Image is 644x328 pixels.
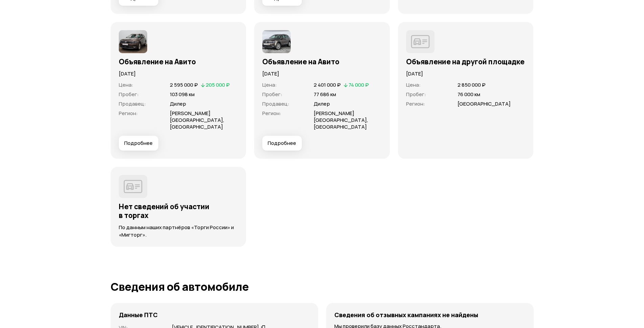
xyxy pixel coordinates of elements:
[119,311,158,319] h4: Данные ПТС
[119,91,139,98] span: Пробег :
[314,81,341,88] span: 2 401 000 ₽
[334,311,478,319] h4: Сведения об отзывных кампаниях не найдены
[262,110,281,117] span: Регион :
[124,140,153,147] span: Подробнее
[262,57,382,66] h3: Объявление на Авито
[406,70,526,78] p: [DATE]
[170,81,198,88] span: 2 595 000 ₽
[458,100,511,107] span: [GEOGRAPHIC_DATA]
[268,140,296,147] span: Подробнее
[262,91,282,98] span: Пробег :
[262,136,302,151] button: Подробнее
[119,70,238,78] p: [DATE]
[458,91,480,98] span: 76 000 км
[262,100,289,107] span: Продавец :
[406,57,526,66] h3: Объявление на другой площадке
[314,110,368,130] span: [PERSON_NAME][GEOGRAPHIC_DATA], [GEOGRAPHIC_DATA]
[458,81,486,88] span: 2 850 000 ₽
[314,91,336,98] span: 77 686 км
[119,100,146,107] span: Продавец :
[314,100,330,107] span: Дилер
[119,136,158,151] button: Подробнее
[119,81,133,88] span: Цена :
[170,110,224,130] span: [PERSON_NAME][GEOGRAPHIC_DATA], [GEOGRAPHIC_DATA]
[262,81,277,88] span: Цена :
[406,81,421,88] span: Цена :
[119,224,238,239] p: По данным наших партнёров «Торги России» и «Мигторг».
[262,70,382,78] p: [DATE]
[119,57,238,66] h3: Объявление на Авито
[170,100,186,107] span: Дилер
[119,110,138,117] span: Регион :
[111,281,534,293] h1: Сведения об автомобиле
[206,81,230,88] span: 205 000 ₽
[170,91,195,98] span: 103 098 км
[349,81,369,88] span: 74 000 ₽
[406,91,426,98] span: Пробег :
[119,202,238,220] h3: Нет сведений об участии в торгах
[406,100,425,107] span: Регион :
